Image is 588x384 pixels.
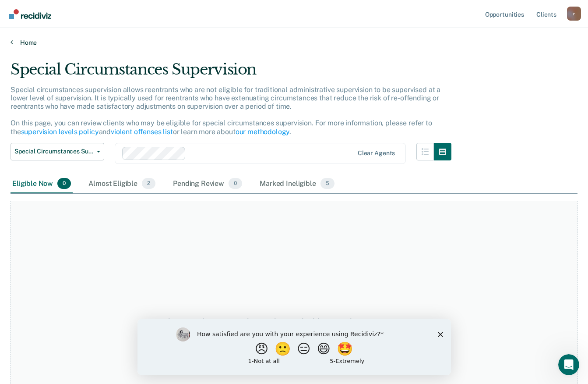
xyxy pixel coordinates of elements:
a: violent offenses list [111,128,173,136]
span: 0 [57,178,71,189]
div: Almost Eligible2 [87,174,157,194]
span: 0 [229,178,242,189]
div: Clear agents [358,149,395,157]
img: Recidiviz [9,9,51,19]
div: r [567,7,581,21]
span: 2 [142,178,155,189]
a: our methodology [236,128,290,136]
iframe: Intercom live chat [558,354,579,375]
div: Pending Review0 [171,174,244,194]
a: supervision levels policy [21,128,99,136]
button: Profile dropdown button [567,7,581,21]
div: Marked Ineligible5 [258,174,336,194]
a: Home [11,39,577,46]
div: Special Circumstances Supervision [11,60,451,85]
button: Special Circumstances Supervision [11,143,104,160]
div: At this time, there are no clients who are Eligible Now. Please navigate to one of the other tabs. [152,317,436,336]
p: Special circumstances supervision allows reentrants who are not eligible for traditional administ... [11,85,440,136]
div: Eligible Now0 [11,174,73,194]
span: 5 [320,178,334,189]
span: Special Circumstances Supervision [14,148,93,155]
iframe: Survey by Kim from Recidiviz [137,319,451,375]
